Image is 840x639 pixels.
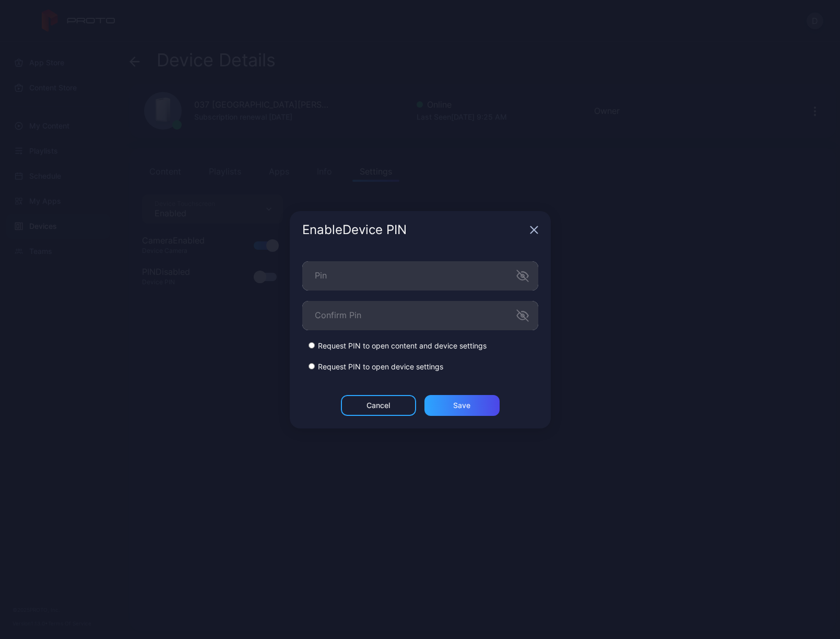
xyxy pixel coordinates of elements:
[424,395,500,416] button: Save
[341,395,416,416] button: Cancel
[318,341,487,351] label: Request PIN to open content and device settings
[516,270,529,282] button: Pin
[302,261,538,291] input: Pin
[453,401,470,410] div: Save
[302,301,538,330] input: Confirm Pin
[318,362,443,372] label: Request PIN to open device settings
[302,224,526,236] div: Enable Device PIN
[516,309,529,322] button: Confirm Pin
[366,401,390,410] div: Cancel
